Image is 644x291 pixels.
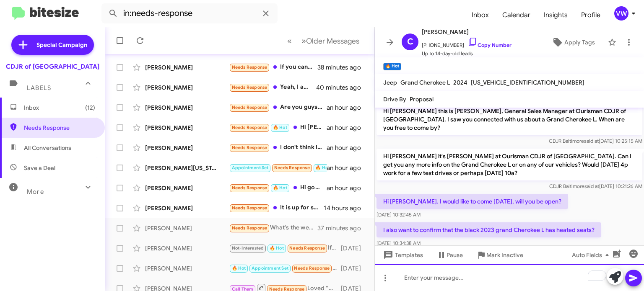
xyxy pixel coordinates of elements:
span: « [287,36,292,46]
div: [PERSON_NAME] [145,184,229,192]
div: [PERSON_NAME] [145,144,229,152]
div: an hour ago [327,103,368,112]
span: C [407,35,413,49]
span: Mark Inactive [486,247,523,263]
button: Apply Tags [542,35,604,50]
div: It is up for sale. At [STREET_ADDRESS][PERSON_NAME] Elkridge MD 21075 [229,203,324,213]
span: 🔥 Hot [270,245,284,251]
span: Grand Cherokee L [400,79,450,86]
div: [PERSON_NAME] [145,103,229,112]
div: Yeah, I am, but I don't have the money to put down on a car, because of me getting into a new hom... [229,82,317,92]
span: Apply Tags [564,35,595,50]
p: I also want to confirm that the black 2023 grand Cherokee L has heated seats? [377,222,601,237]
span: » [301,36,306,46]
a: Insights [537,3,574,27]
span: [PERSON_NAME] [422,27,512,37]
span: Needs Response [232,205,267,211]
span: Proposal [410,95,434,103]
span: Appointment Set [232,165,269,170]
a: Inbox [465,3,496,27]
div: Are you guys doing the shuttle still? [229,103,327,112]
div: If you can beat that offer I'm willing to make the drive. [GEOGRAPHIC_DATA] is roughly 2hrs from ... [229,62,317,72]
div: [PERSON_NAME] [145,204,229,212]
small: 🔥 Hot [383,63,401,70]
p: Hi [PERSON_NAME] this is [PERSON_NAME], General Sales Manager at Ourisman CDJR of [GEOGRAPHIC_DAT... [377,103,642,135]
span: Labels [27,84,51,92]
span: Auto Fields [572,247,612,263]
div: To enrich screen reader interactions, please activate Accessibility in Grammarly extension settings [375,264,644,291]
span: Save a Deal [24,164,55,172]
button: Pause [430,247,470,263]
span: Needs Response [232,125,267,130]
p: Hi [PERSON_NAME]. I would like to come [DATE], will you be open? [377,194,568,209]
span: 🔥 Hot [315,165,330,170]
div: an hour ago [327,144,368,152]
span: Not-Interested [232,245,264,251]
div: 38 minutes ago [317,63,368,72]
div: What's the website [229,223,317,233]
span: Inbox [24,103,95,112]
span: Needs Response [232,64,267,70]
p: Hi [PERSON_NAME] it's [PERSON_NAME] at Ourisman CDJR of [GEOGRAPHIC_DATA]. Can I get you any more... [377,149,642,180]
span: Appointment Set [252,265,288,271]
button: vw [607,6,635,21]
div: They said it was a no go [229,263,341,273]
div: vw [614,6,628,21]
span: 🔥 Hot [273,125,287,130]
div: [PERSON_NAME] [145,264,229,273]
span: Pause [447,247,463,263]
div: [PERSON_NAME] [145,83,229,92]
div: 14 hours ago [324,204,368,212]
div: [PERSON_NAME][US_STATE] [145,164,229,172]
span: said at [584,138,599,144]
span: All Conversations [24,144,71,152]
span: CDJR Baltimore [DATE] 10:25:15 AM [549,138,642,144]
div: Hi good morning what's your offer? [229,183,327,193]
span: Up to 14-day-old leads [422,49,512,58]
a: Special Campaign [11,35,94,55]
div: [PERSON_NAME] [145,244,229,252]
div: [PERSON_NAME] [145,63,229,72]
span: Needs Response [232,85,267,90]
span: [DATE] 10:32:45 AM [377,211,421,218]
button: Mark Inactive [470,247,530,263]
span: [PHONE_NUMBER] [422,37,512,49]
a: Copy Number [467,42,512,48]
span: said at [584,183,599,189]
span: Jeep [383,79,397,86]
span: Needs Response [232,145,267,150]
span: Needs Response [24,124,95,132]
input: Search [101,3,278,23]
div: CDJR of [GEOGRAPHIC_DATA] [6,62,99,71]
span: Special Campaign [36,41,87,49]
div: I don't think I'm qualified for the vehicle that i want [229,143,327,152]
button: Previous [282,32,297,49]
span: Older Messages [306,36,359,46]
div: 40 minutes ago [317,83,368,92]
button: Next [296,32,364,49]
span: Needs Response [274,165,310,170]
span: 🔥 Hot [232,265,246,271]
div: Hi [PERSON_NAME], I was there [DATE] and met with [PERSON_NAME]. I'm walking to hear back from he... [229,123,327,132]
span: Needs Response [232,185,267,191]
div: [DATE] [341,264,368,273]
button: Templates [375,247,430,263]
span: [US_VEHICLE_IDENTIFICATION_NUMBER] [471,79,584,86]
div: . [229,163,327,173]
button: Auto Fields [565,247,619,263]
div: an hour ago [327,184,368,192]
span: Templates [382,247,423,263]
span: Needs Response [232,105,267,110]
div: an hour ago [327,124,368,132]
span: [DATE] 10:34:38 AM [377,240,421,246]
a: Profile [574,3,607,27]
span: Needs Response [294,265,330,271]
div: an hour ago [327,164,368,172]
a: Calendar [496,3,537,27]
nav: Page navigation example [283,32,364,49]
div: [PERSON_NAME] [145,124,229,132]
